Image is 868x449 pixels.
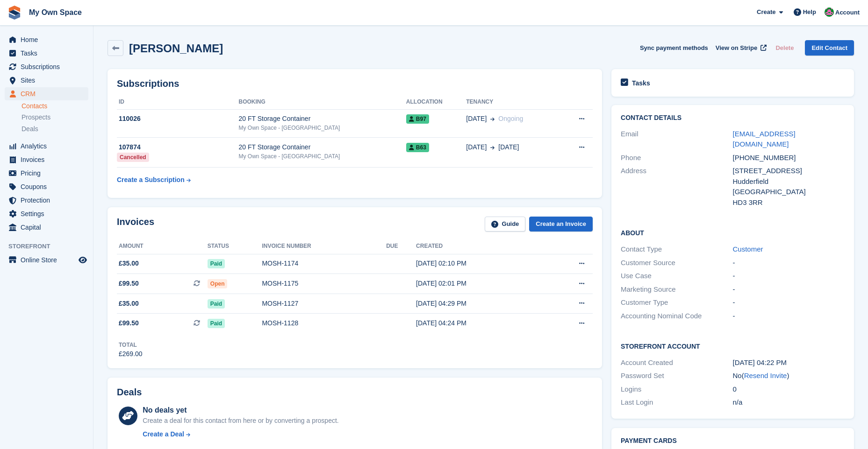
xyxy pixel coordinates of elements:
[733,284,845,295] div: -
[406,143,429,152] span: B63
[22,124,88,134] a: Deals
[119,318,139,328] span: £99.50
[466,114,487,124] span: [DATE]
[5,33,88,46] a: menu
[5,180,88,193] a: menu
[21,153,77,166] span: Invoices
[733,166,845,176] div: [STREET_ADDRESS]
[621,129,732,150] div: Email
[5,221,88,234] a: menu
[621,384,732,395] div: Logins
[262,259,386,268] div: MOSH-1174
[119,279,139,288] span: £99.50
[129,42,223,55] h2: [PERSON_NAME]
[208,279,228,288] span: Open
[742,372,789,379] span: ( )
[632,79,650,87] h2: Tasks
[621,397,732,408] div: Last Login
[416,318,543,328] div: [DATE] 04:24 PM
[238,152,406,161] div: My Own Space - [GEOGRAPHIC_DATA]
[406,114,429,124] span: B97
[238,114,406,124] div: 20 FT Storage Container
[119,349,143,359] div: £269.00
[716,43,757,53] span: View on Stripe
[485,217,526,232] a: Guide
[733,371,845,381] div: No
[835,8,860,17] span: Account
[744,372,787,379] a: Resend Invite
[621,358,732,368] div: Account Created
[117,175,185,185] div: Create a Subscription
[262,279,386,288] div: MOSH-1175
[117,142,238,152] div: 107874
[621,114,845,122] h2: Contact Details
[21,194,77,207] span: Protection
[22,125,38,133] span: Deals
[757,7,775,17] span: Create
[143,429,338,439] a: Create a Deal
[21,33,77,46] span: Home
[208,259,225,268] span: Paid
[238,95,406,110] th: Booking
[416,259,543,268] div: [DATE] 02:10 PM
[5,153,88,166] a: menu
[733,397,845,408] div: n/a
[143,416,338,426] div: Create a deal for this contact from here or by converting a prospect.
[262,299,386,309] div: MOSH-1127
[416,299,543,309] div: [DATE] 04:29 PM
[621,166,732,208] div: Address
[5,167,88,180] a: menu
[733,187,845,197] div: [GEOGRAPHIC_DATA]
[498,115,523,122] span: Ongoing
[733,384,845,395] div: 0
[119,259,139,268] span: £35.00
[416,279,543,288] div: [DATE] 02:01 PM
[117,387,142,398] h2: Deals
[733,297,845,308] div: -
[825,7,834,17] img: Lucy Parry
[22,112,88,122] a: Prospects
[733,271,845,281] div: -
[117,78,593,89] h2: Subscriptions
[77,254,88,266] a: Preview store
[22,113,50,122] span: Prospects
[621,437,845,445] h2: Payment cards
[143,429,184,439] div: Create a Deal
[733,258,845,268] div: -
[5,253,88,267] a: menu
[733,311,845,322] div: -
[21,167,77,180] span: Pricing
[21,207,77,220] span: Settings
[621,153,732,163] div: Phone
[119,341,143,349] div: Total
[529,217,593,232] a: Create an Invoice
[208,239,262,254] th: Status
[21,47,77,60] span: Tasks
[7,6,22,20] img: stora-icon-8386f47178a22dfd0bd8f6a31ec36ba5ce8667c1dd55bd0f319d3a0aa187defe.svg
[143,405,338,416] div: No deals yet
[621,311,732,322] div: Accounting Nominal Code
[466,95,560,110] th: Tenancy
[712,40,768,56] a: View on Stripe
[117,153,149,162] div: Cancelled
[5,60,88,73] a: menu
[466,142,487,152] span: [DATE]
[238,124,406,132] div: My Own Space - [GEOGRAPHIC_DATA]
[21,74,77,87] span: Sites
[621,244,732,255] div: Contact Type
[621,371,732,381] div: Password Set
[21,180,77,193] span: Coupons
[5,207,88,220] a: menu
[25,5,86,20] a: My Own Space
[386,239,416,254] th: Due
[498,142,519,152] span: [DATE]
[621,258,732,268] div: Customer Source
[208,319,225,328] span: Paid
[621,284,732,295] div: Marketing Source
[621,228,845,237] h2: About
[733,176,845,187] div: Hudderfield
[262,239,386,254] th: Invoice number
[117,239,208,254] th: Amount
[733,358,845,368] div: [DATE] 04:22 PM
[772,40,797,56] button: Delete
